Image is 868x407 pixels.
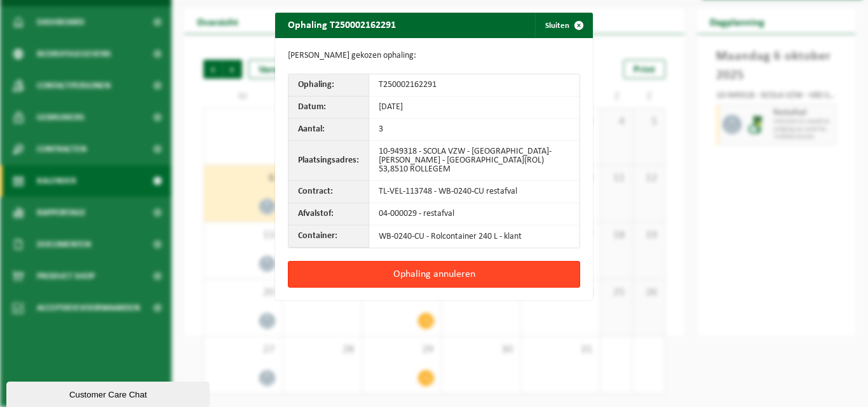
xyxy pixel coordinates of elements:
[369,203,580,225] td: 04-000029 - restafval
[288,141,369,181] th: Plaatsingsadres:
[6,379,212,407] iframe: chat widget
[288,51,580,61] p: [PERSON_NAME] gekozen ophaling:
[288,181,369,203] th: Contract:
[288,119,369,141] th: Aantal:
[535,13,592,38] button: Sluiten
[288,74,369,97] th: Ophaling:
[369,225,580,248] td: WB-0240-CU - Rolcontainer 240 L - klant
[275,13,409,37] h2: Ophaling T250002162291
[369,141,580,181] td: 10-949318 - SCOLA VZW - [GEOGRAPHIC_DATA]-[PERSON_NAME] - [GEOGRAPHIC_DATA](ROL) 53,8510 ROLLEGEM
[288,203,369,225] th: Afvalstof:
[369,119,580,141] td: 3
[369,74,580,97] td: T250002162291
[288,225,369,248] th: Container:
[369,181,580,203] td: TL-VEL-113748 - WB-0240-CU restafval
[369,97,580,119] td: [DATE]
[288,261,580,288] button: Ophaling annuleren
[288,97,369,119] th: Datum:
